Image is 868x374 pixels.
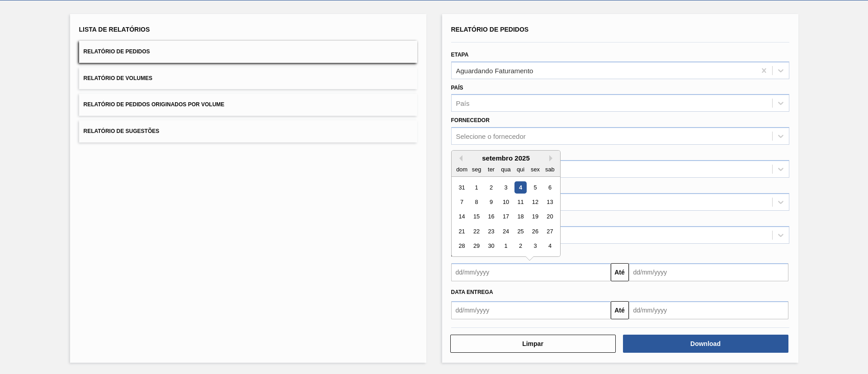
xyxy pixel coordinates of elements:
div: Choose terça-feira, 9 de setembro de 2025 [485,196,497,208]
input: dd/mm/yyyy [451,263,611,281]
span: Data entrega [451,289,493,295]
button: Previous Month [456,155,462,161]
button: Relatório de Pedidos Originados por Volume [79,94,417,116]
div: Choose sábado, 20 de setembro de 2025 [543,211,556,223]
div: qui [514,163,526,175]
div: Choose domingo, 31 de agosto de 2025 [456,181,468,194]
div: setembro 2025 [452,154,560,162]
span: Relatório de Pedidos [84,48,150,55]
div: qua [500,163,512,175]
button: Download [623,335,788,353]
div: Choose terça-feira, 2 de setembro de 2025 [485,181,497,194]
div: Choose quinta-feira, 18 de setembro de 2025 [514,211,526,223]
div: Choose terça-feira, 16 de setembro de 2025 [485,211,497,223]
button: Next Month [549,155,556,161]
button: Até [611,301,629,319]
div: Choose quarta-feira, 10 de setembro de 2025 [500,196,512,208]
div: month 2025-09 [454,180,557,253]
div: Choose sexta-feira, 3 de outubro de 2025 [529,240,541,252]
div: Choose domingo, 28 de setembro de 2025 [456,240,468,252]
div: Choose domingo, 21 de setembro de 2025 [456,225,468,237]
label: País [451,85,463,91]
div: País [456,99,470,107]
div: Choose quarta-feira, 3 de setembro de 2025 [500,181,512,194]
div: Choose domingo, 7 de setembro de 2025 [456,196,468,208]
div: dom [456,163,468,175]
div: Choose segunda-feira, 29 de setembro de 2025 [470,240,482,252]
button: Até [611,263,629,281]
div: Choose sábado, 13 de setembro de 2025 [543,196,556,208]
div: Choose quarta-feira, 17 de setembro de 2025 [500,211,512,223]
div: seg [470,163,482,175]
span: Lista de Relatórios [79,26,150,33]
div: Choose sexta-feira, 19 de setembro de 2025 [529,211,541,223]
input: dd/mm/yyyy [629,301,788,319]
div: Choose quinta-feira, 25 de setembro de 2025 [514,225,526,237]
div: Choose domingo, 14 de setembro de 2025 [456,211,468,223]
div: Choose segunda-feira, 22 de setembro de 2025 [470,225,482,237]
div: Choose sexta-feira, 5 de setembro de 2025 [529,181,541,194]
button: Relatório de Sugestões [79,120,417,142]
div: sex [529,163,541,175]
div: Choose sexta-feira, 26 de setembro de 2025 [529,225,541,237]
span: Relatório de Pedidos [451,26,529,33]
div: Choose quarta-feira, 1 de outubro de 2025 [500,240,512,252]
div: sab [543,163,556,175]
div: Choose sábado, 27 de setembro de 2025 [543,225,556,237]
div: Choose quinta-feira, 4 de setembro de 2025 [514,181,526,194]
div: Choose sábado, 6 de setembro de 2025 [543,181,556,194]
div: Choose quinta-feira, 11 de setembro de 2025 [514,196,526,208]
label: Etapa [451,52,469,58]
div: Choose terça-feira, 23 de setembro de 2025 [485,225,497,237]
div: Selecione o fornecedor [456,133,526,140]
label: Fornecedor [451,117,490,123]
button: Relatório de Volumes [79,67,417,90]
span: Relatório de Volumes [84,75,152,81]
input: dd/mm/yyyy [629,263,788,281]
div: Choose terça-feira, 30 de setembro de 2025 [485,240,497,252]
div: Choose quinta-feira, 2 de outubro de 2025 [514,240,526,252]
button: Limpar [450,335,616,353]
input: dd/mm/yyyy [451,301,611,319]
div: ter [485,163,497,175]
div: Choose sexta-feira, 12 de setembro de 2025 [529,196,541,208]
div: Choose segunda-feira, 8 de setembro de 2025 [470,196,482,208]
div: Aguardando Faturamento [456,66,533,74]
span: Relatório de Sugestões [84,128,160,134]
div: Choose quarta-feira, 24 de setembro de 2025 [500,225,512,237]
div: Choose segunda-feira, 1 de setembro de 2025 [470,181,482,194]
span: Relatório de Pedidos Originados por Volume [84,101,225,108]
div: Choose sábado, 4 de outubro de 2025 [543,240,556,252]
button: Relatório de Pedidos [79,41,417,63]
div: Choose segunda-feira, 15 de setembro de 2025 [470,211,482,223]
